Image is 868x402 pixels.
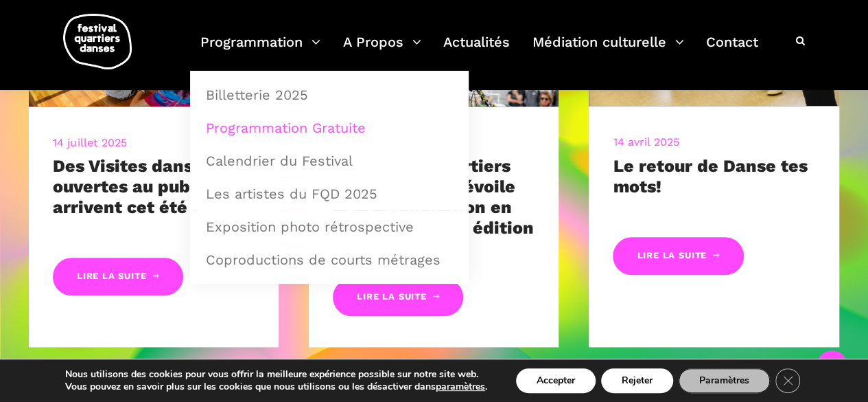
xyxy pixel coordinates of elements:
a: Le retour de Danse tes mots! [613,156,807,197]
a: Billetterie 2025 [198,79,461,111]
a: 14 juillet 2025 [53,136,128,149]
a: Coproductions de courts métrages [198,244,461,276]
a: Programmation [200,30,320,71]
a: 14 avril 2025 [613,135,679,148]
a: Lire la suite [613,237,743,275]
a: A Propos [343,30,421,71]
button: Paramètres [679,368,770,393]
a: Contact [706,30,758,71]
p: Vous pouvez en savoir plus sur les cookies que nous utilisons ou les désactiver dans . [65,381,487,393]
a: Exposition photo rétrospective [198,211,461,243]
a: Médiation culturelle [532,30,684,71]
button: paramètres [436,381,485,393]
button: Close GDPR Cookie Banner [775,368,800,393]
button: Accepter [516,368,596,393]
img: logo-fqd-med [63,14,132,69]
a: Calendrier du Festival [198,145,461,177]
a: Des Visites dansées ouvertes au public arrivent cet été ! [53,156,222,217]
p: Nous utilisons des cookies pour vous offrir la meilleure expérience possible sur notre site web. [65,368,487,381]
a: Lire la suite [333,278,463,316]
a: Programmation Gratuite [198,112,461,144]
a: Actualités [443,30,510,71]
button: Rejeter [601,368,673,393]
a: Les artistes du FQD 2025 [198,178,461,210]
a: Lire la suite [53,258,183,295]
